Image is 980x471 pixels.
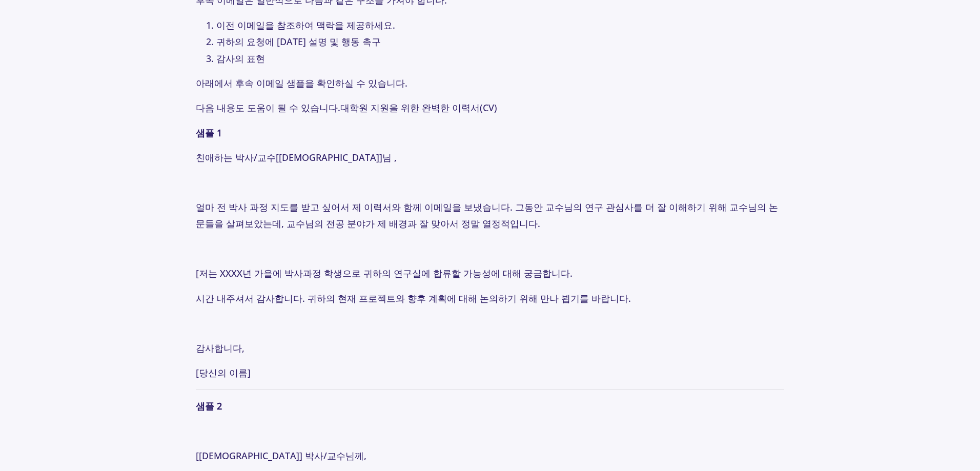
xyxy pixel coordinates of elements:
[196,101,340,114] font: 다음 내용도 도움이 될 수 있습니다.
[216,19,395,31] font: 이전 이메일을 참조하여 맥락을 제공하세요.
[196,77,407,89] font: 아래에서 후속 이메일 샘플을 확인하실 수 있습니다.
[216,52,265,65] font: 감사의 표현
[276,151,382,163] font: [[DEMOGRAPHIC_DATA]]
[196,267,199,279] a: [
[382,151,397,163] font: 님 ,
[196,127,222,139] font: 샘플 1
[196,449,366,462] font: [[DEMOGRAPHIC_DATA]] 박사/교수님께,
[196,151,276,163] font: 친애하는 박사/교수
[196,342,244,354] font: 감사합니다,
[196,366,251,379] font: [당신의 이름]
[196,292,631,304] font: 시간 내주셔서 감사합니다. 귀하의 현재 프로젝트와 향후 계획에 대해 논의하기 위해 만나 뵙기를 바랍니다.
[216,35,381,48] font: 귀하의 요청에 [DATE] 설명 및 행동 촉구
[340,101,497,114] a: 대학원 지원을 위한 완벽한 이력서(CV)
[199,267,573,279] font: 저는 XXXX년 가을에 박사과정 학생으로 귀하의 연구실에 합류할 가능성에 대해 궁금합니다.
[196,201,778,230] font: 얼마 전 박사 과정 지도를 받고 싶어서 제 이력서와 함께 이메일을 보냈습니다. 그동안 교수님의 연구 관심사를 더 잘 이해하기 위해 교수님의 논문들을 살펴보았는데, 교수님의 전...
[196,400,222,412] font: 샘플 2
